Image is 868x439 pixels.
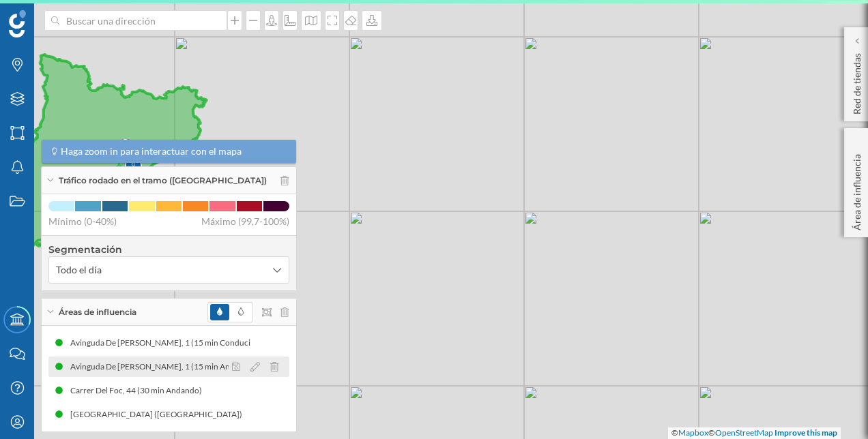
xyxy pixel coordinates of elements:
[850,149,864,230] p: Área de influencia
[70,336,278,350] div: Avinguda De [PERSON_NAME], 1 (15 min Conduciendo)
[59,175,267,187] span: Tráfico rodado en el tramo ([GEOGRAPHIC_DATA])
[715,427,773,438] a: OpenStreetMap
[56,263,102,277] span: Todo el día
[59,306,136,318] span: Áreas de influencia
[70,384,209,397] div: Carrer Del Foc, 44 (30 min Andando)
[668,427,841,439] div: © ©
[850,48,864,115] p: Red de tiendas
[70,408,249,421] div: [GEOGRAPHIC_DATA] ([GEOGRAPHIC_DATA])
[201,215,289,228] span: Máximo (99,7-100%)
[9,10,26,37] img: Geoblink Logo
[48,243,289,256] h4: Segmentación
[775,427,837,438] a: Improve this map
[48,215,117,228] span: Mínimo (0-40%)
[61,145,242,158] span: Haga zoom in para interactuar con el mapa
[678,427,708,438] a: Mapbox
[70,360,263,374] div: Avinguda De [PERSON_NAME], 1 (15 min Andando)
[27,10,76,22] span: Soporte
[117,136,134,163] img: Marker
